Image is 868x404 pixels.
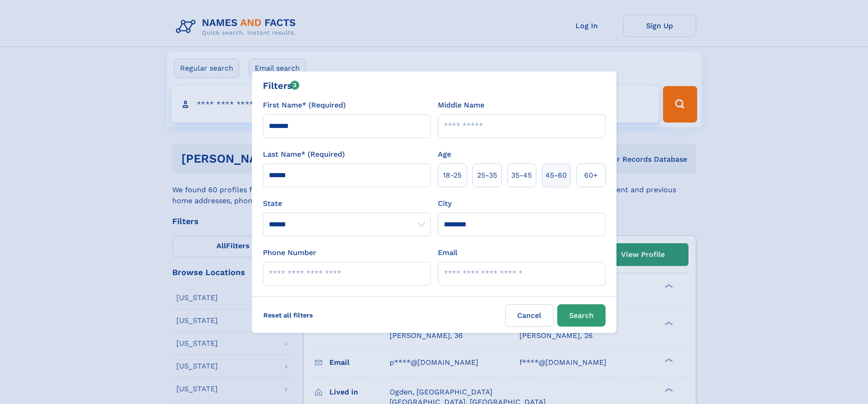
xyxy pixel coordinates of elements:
[257,304,319,326] label: Reset all filters
[505,304,554,327] label: Cancel
[438,149,451,160] label: Age
[477,170,497,181] span: 25‑35
[263,100,346,111] label: First Name* (Required)
[263,149,345,160] label: Last Name* (Required)
[438,247,457,258] label: Email
[545,170,567,181] span: 45‑60
[263,198,431,209] label: State
[584,170,598,181] span: 60+
[443,170,462,181] span: 18‑25
[438,100,484,111] label: Middle Name
[263,247,316,258] label: Phone Number
[263,79,300,92] div: Filters
[438,198,452,209] label: City
[511,170,532,181] span: 35‑45
[557,304,606,327] button: Search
